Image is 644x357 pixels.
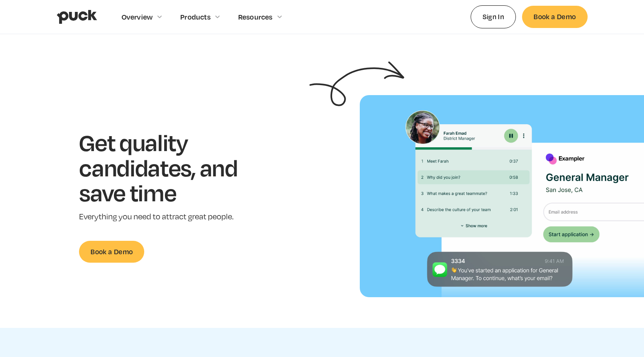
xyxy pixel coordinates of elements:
div: Resources [238,13,273,21]
div: Overview [122,13,153,21]
div: Products [180,13,211,21]
h1: Get quality candidates, and save time [79,130,261,205]
a: Book a Demo [522,6,587,28]
p: Everything you need to attract great people. [79,211,261,222]
a: Sign In [471,5,516,28]
a: Book a Demo [79,241,144,263]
